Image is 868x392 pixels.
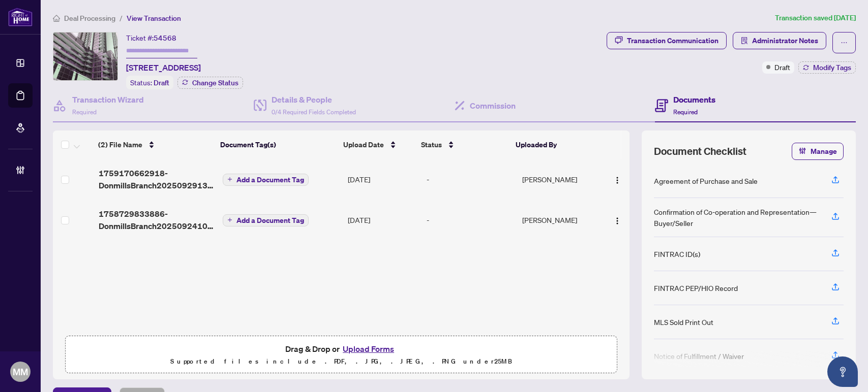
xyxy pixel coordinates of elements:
[417,130,512,159] th: Status
[223,214,309,226] button: Add a Document Tag
[340,342,397,355] button: Upload Forms
[421,139,442,150] span: Status
[126,61,201,74] span: [STREET_ADDRESS]
[518,159,603,200] td: [PERSON_NAME]
[627,32,719,49] div: Transaction Communication
[654,282,738,293] div: FINTRAC PEP/HIO Record
[272,108,356,116] span: 0/4 Required Fields Completed
[512,130,595,159] th: Uploaded By
[775,12,856,24] article: Transaction saved [DATE]
[223,173,309,186] button: Add a Document Tag
[66,336,617,374] span: Drag & Drop orUpload FormsSupported files include .PDF, .JPG, .JPEG, .PNG under25MB
[344,200,423,240] td: [DATE]
[227,177,232,182] span: plus
[752,32,818,49] span: Administrator Notes
[236,176,304,183] span: Add a Document Tag
[813,64,851,71] span: Modify Tags
[94,130,216,159] th: (2) File Name
[64,14,115,23] span: Deal Processing
[427,174,514,185] div: -
[223,174,309,186] button: Add a Document Tag
[119,12,123,24] li: /
[127,14,181,23] span: View Transaction
[223,213,309,226] button: Add a Document Tag
[654,316,713,328] div: MLS Sold Print Out
[339,130,417,159] th: Upload Date
[72,108,97,116] span: Required
[673,93,715,106] h4: Documents
[126,76,173,89] div: Status:
[126,32,176,44] div: Ticket #:
[811,143,837,159] span: Manage
[609,171,625,187] button: Logo
[177,77,243,89] button: Change Status
[792,143,844,160] button: Manage
[227,217,232,222] span: plus
[798,61,856,74] button: Modify Tags
[99,208,215,232] span: 1758729833886-DonmillsBranch20250924104550.pdf
[774,61,790,73] span: Draft
[841,39,848,46] span: ellipsis
[53,32,117,80] img: IMG-E12234184_1.jpg
[654,175,758,186] div: Agreement of Purchase and Sale
[654,144,746,158] span: Document Checklist
[99,167,215,191] span: 1759170662918-DonmillsBranch20250929131016.pdf
[733,32,826,49] button: Administrator Notes
[154,78,169,87] span: Draft
[72,355,611,368] p: Supported files include .PDF, .JPG, .JPEG, .PNG under 25 MB
[654,350,744,362] div: Notice of Fulfillment / Waiver
[427,214,514,225] div: -
[741,37,748,44] span: solution
[236,217,304,224] span: Add a Document Tag
[13,365,28,379] span: MM
[654,206,819,228] div: Confirmation of Co-operation and Representation—Buyer/Seller
[8,8,33,26] img: logo
[607,32,727,49] button: Transaction Communication
[609,212,625,228] button: Logo
[154,34,176,43] span: 54568
[285,342,397,355] span: Drag & Drop or
[216,130,339,159] th: Document Tag(s)
[613,217,621,225] img: Logo
[272,93,356,106] h4: Details & People
[344,159,423,200] td: [DATE]
[343,139,384,150] span: Upload Date
[654,248,700,259] div: FINTRAC ID(s)
[673,108,698,116] span: Required
[613,176,621,184] img: Logo
[518,200,603,240] td: [PERSON_NAME]
[470,100,516,112] h4: Commission
[192,79,238,86] span: Change Status
[72,93,144,106] h4: Transaction Wizard
[98,139,142,150] span: (2) File Name
[827,356,858,387] button: Open asap
[53,15,60,22] span: home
